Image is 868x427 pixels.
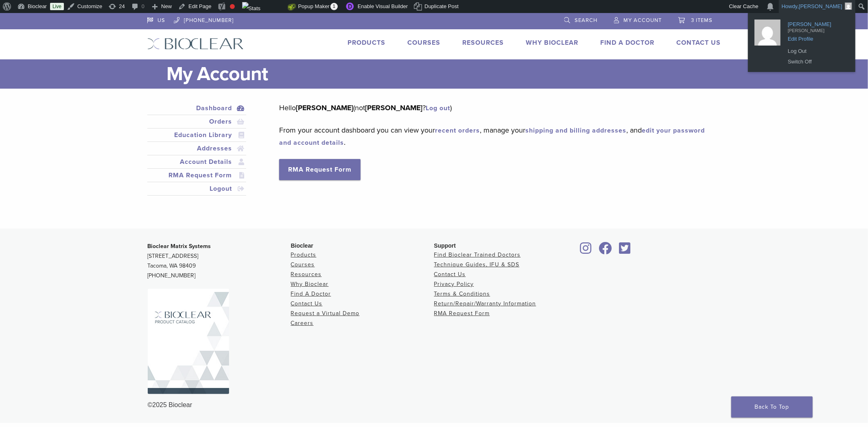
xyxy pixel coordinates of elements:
[799,3,842,9] span: [PERSON_NAME]
[279,102,708,114] p: Hello (not ? )
[149,184,245,194] a: Logout
[291,300,323,307] a: Contact Us
[788,33,845,40] span: Edit Profile
[784,57,849,67] a: Switch Off
[434,300,536,307] a: Return/Repair/Warranty Information
[577,247,595,255] a: Bioclear
[291,310,360,317] a: Request a Virtual Demo
[291,261,315,268] a: Courses
[279,159,361,180] a: RMA Request Form
[279,124,708,148] p: From your account dashboard you can view your , manage your , and .
[148,242,291,281] p: [STREET_ADDRESS] Tacoma, WA 98409 [PHONE_NUMBER]
[348,39,386,47] a: Products
[691,17,713,24] span: 3 items
[291,251,317,258] a: Products
[434,281,474,288] a: Privacy Policy
[564,13,598,25] a: Search
[434,310,490,317] a: RMA Request Form
[614,13,662,25] a: My Account
[148,289,229,394] img: Bioclear
[788,25,845,33] span: [PERSON_NAME]
[617,247,634,255] a: Bioclear
[291,271,322,278] a: Resources
[731,396,813,418] a: Back To Top
[149,103,245,113] a: Dashboard
[149,157,245,167] a: Account Details
[148,243,211,250] strong: Bioclear Matrix Systems
[624,17,662,24] span: My Account
[296,103,353,112] strong: [PERSON_NAME]
[575,17,598,24] span: Search
[50,3,64,10] a: Live
[596,247,615,255] a: Bioclear
[678,13,713,25] a: 3 items
[147,102,247,205] nav: Account pages
[434,290,490,297] a: Terms & Conditions
[748,13,855,72] ul: Howdy, Tanya Copeman
[148,400,721,410] div: ©2025 Bioclear
[426,104,450,112] a: Log out
[601,39,655,47] a: Find A Doctor
[434,271,466,278] a: Contact Us
[365,103,422,112] strong: [PERSON_NAME]
[149,170,245,180] a: RMA Request Form
[463,39,504,47] a: Resources
[526,39,579,47] a: Why Bioclear
[434,242,456,249] span: Support
[230,4,235,9] div: Focus keyphrase not set
[242,2,288,12] img: Views over 48 hours. Click for more Jetpack Stats.
[784,46,849,57] a: Log Out
[677,39,721,47] a: Contact Us
[149,117,245,126] a: Orders
[788,18,845,25] span: [PERSON_NAME]
[330,3,338,10] span: 1
[149,130,245,140] a: Education Library
[435,126,480,135] a: recent orders
[167,59,721,89] h1: My Account
[525,126,626,135] a: shipping and billing addresses
[291,320,314,327] a: Careers
[434,261,520,268] a: Technique Guides, IFU & SDS
[149,144,245,153] a: Addresses
[434,251,521,258] a: Find Bioclear Trained Doctors
[291,290,331,297] a: Find A Doctor
[291,242,313,249] span: Bioclear
[147,13,166,25] a: US
[174,13,234,25] a: [PHONE_NUMBER]
[408,39,441,47] a: Courses
[147,38,244,50] img: Bioclear
[291,281,329,288] a: Why Bioclear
